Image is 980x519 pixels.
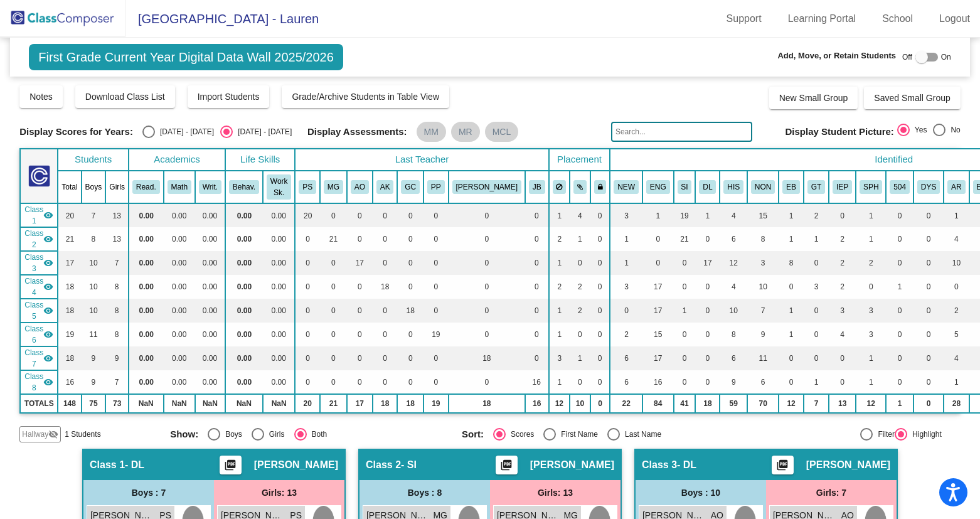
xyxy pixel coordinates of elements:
[674,171,696,203] th: Spanish Immersion
[43,282,53,292] mat-icon: visibility
[674,323,696,346] td: 0
[263,251,295,275] td: 0.00
[549,171,570,203] th: Keep away students
[897,124,961,140] mat-radio-group: Select an option
[24,276,43,298] span: Class 4
[397,251,423,275] td: 0
[941,51,951,63] span: On
[886,227,913,251] td: 0
[910,124,927,136] div: Yes
[549,203,570,227] td: 1
[449,251,525,275] td: 0
[947,180,965,194] button: AR
[610,323,642,346] td: 2
[263,227,295,251] td: 0.00
[610,275,642,299] td: 3
[229,180,259,194] button: Behav.
[570,171,590,203] th: Keep with students
[195,275,225,299] td: 0.00
[590,251,610,275] td: 0
[944,171,969,203] th: At-Risk
[751,180,775,194] button: NON
[525,203,549,227] td: 0
[856,171,886,203] th: Speech Only
[747,275,779,299] td: 10
[168,180,191,194] button: Math
[129,149,225,171] th: Academics
[695,251,720,275] td: 17
[105,227,129,251] td: 13
[856,203,886,227] td: 1
[58,227,81,251] td: 21
[85,92,165,102] span: Download Class List
[129,299,164,323] td: 0.00
[886,275,913,299] td: 1
[590,275,610,299] td: 0
[347,203,373,227] td: 0
[913,171,944,203] th: Dyslexia
[267,174,291,200] button: Work Sk.
[225,203,263,227] td: 0.00
[856,299,886,323] td: 3
[82,203,106,227] td: 7
[747,299,779,323] td: 7
[225,227,263,251] td: 0.00
[610,251,642,275] td: 1
[695,203,720,227] td: 1
[747,171,779,203] th: Non Hispanic
[769,87,858,109] button: New Small Group
[20,251,58,275] td: Azalea Ortiz - DL
[646,180,670,194] button: ENG
[720,227,747,251] td: 6
[695,323,720,346] td: 0
[779,203,804,227] td: 1
[829,203,856,227] td: 0
[43,258,53,268] mat-icon: visibility
[58,149,129,171] th: Students
[233,126,292,137] div: [DATE] - [DATE]
[105,203,129,227] td: 13
[320,203,347,227] td: 0
[611,122,752,142] input: Search...
[19,85,63,108] button: Notes
[917,180,940,194] button: DYS
[614,180,639,194] button: NEW
[164,275,195,299] td: 0.00
[610,299,642,323] td: 0
[886,251,913,275] td: 0
[772,456,794,474] button: Print Students Details
[43,234,53,244] mat-icon: visibility
[590,323,610,346] td: 0
[944,299,969,323] td: 2
[747,251,779,275] td: 3
[82,227,106,251] td: 8
[43,210,53,220] mat-icon: visibility
[195,203,225,227] td: 0.00
[590,203,610,227] td: 0
[804,227,829,251] td: 1
[164,299,195,323] td: 0.00
[929,9,980,29] a: Logout
[423,227,449,251] td: 0
[295,275,320,299] td: 0
[747,323,779,346] td: 9
[747,203,779,227] td: 15
[320,171,347,203] th: Mayra Gomez
[423,299,449,323] td: 0
[779,275,804,299] td: 0
[20,227,58,251] td: Mayra Gomez - SI
[590,171,610,203] th: Keep with teacher
[397,203,423,227] td: 0
[777,50,896,62] span: Add, Move, or Retain Students
[292,92,439,102] span: Grade/Archive Students in Table View
[373,251,398,275] td: 0
[590,299,610,323] td: 0
[695,275,720,299] td: 0
[195,251,225,275] td: 0.00
[570,203,590,227] td: 4
[779,171,804,203] th: Emergent Bilingual
[373,275,398,299] td: 18
[43,306,53,316] mat-icon: visibility
[373,203,398,227] td: 0
[220,456,242,474] button: Print Students Details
